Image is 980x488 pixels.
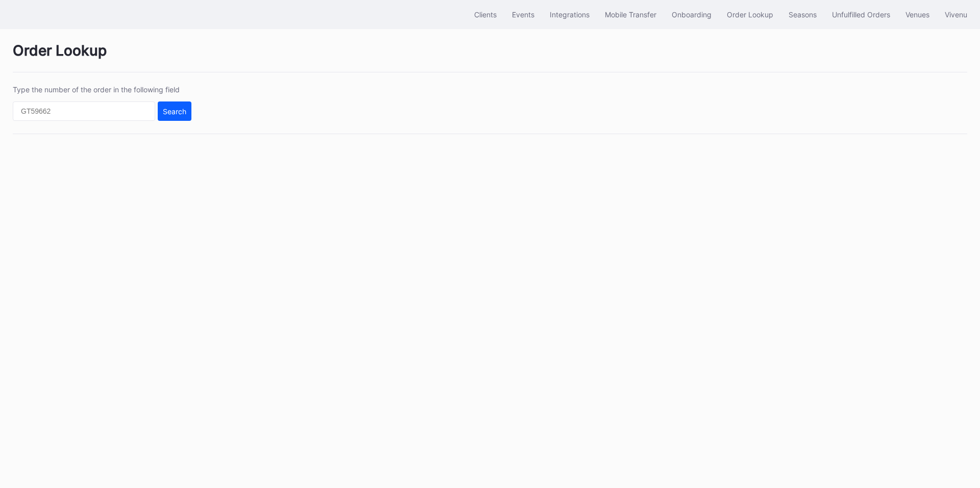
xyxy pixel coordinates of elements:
div: Clients [474,10,497,19]
div: Search [163,107,186,116]
div: Order Lookup [727,10,773,19]
button: Seasons [781,5,824,24]
input: GT59662 [13,101,155,121]
button: Search [158,101,191,121]
div: Events [512,10,534,19]
button: Vivenu [937,5,975,24]
div: Unfulfilled Orders [832,10,890,19]
div: Venues [905,10,929,19]
button: Venues [898,5,937,24]
div: Order Lookup [13,42,967,72]
button: Integrations [542,5,597,24]
div: Onboarding [672,10,712,19]
button: Mobile Transfer [597,5,664,24]
div: Vivenu [945,10,967,19]
div: Integrations [550,10,590,19]
button: Unfulfilled Orders [824,5,898,24]
div: Mobile Transfer [605,10,656,19]
div: Seasons [789,10,817,19]
button: Onboarding [664,5,719,24]
button: Clients [467,5,504,24]
button: Order Lookup [719,5,781,24]
div: Type the number of the order in the following field [13,85,191,94]
button: Events [504,5,542,24]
